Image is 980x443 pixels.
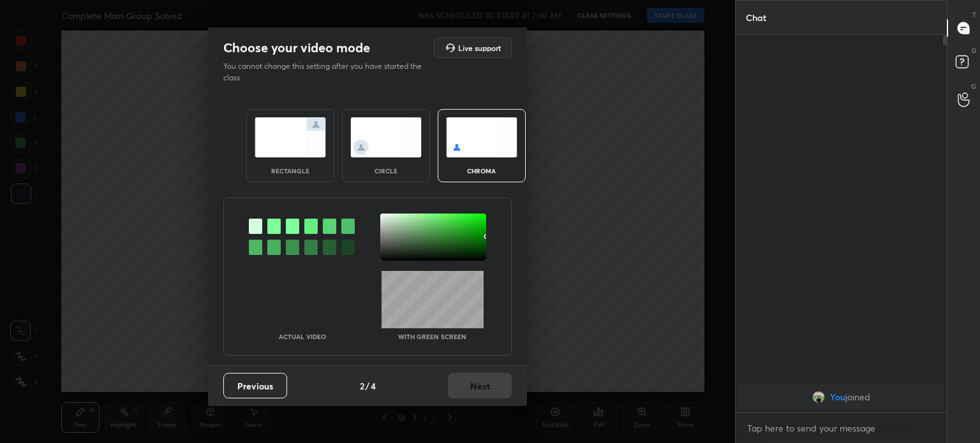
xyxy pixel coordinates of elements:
img: chromaScreenIcon.c19ab0a0.svg [446,117,517,157]
img: circleScreenIcon.acc0effb.svg [350,117,422,157]
img: normalScreenIcon.ae25ed63.svg [255,117,326,157]
p: Actual Video [279,333,326,340]
p: With green screen [398,333,466,340]
p: T [972,10,976,20]
p: G [971,82,976,91]
h2: Choose your video mode [223,40,370,56]
p: You cannot change this setting after you have started the class [223,61,430,84]
div: grid [736,382,947,412]
h4: 2 [360,379,364,393]
button: Previous [223,373,287,398]
p: Chat [736,1,776,34]
div: circle [360,168,412,174]
div: chroma [456,168,507,174]
img: 2782fdca8abe4be7a832ca4e3fcd32a4.jpg [812,391,825,403]
h4: 4 [371,379,376,393]
div: rectangle [265,168,316,174]
span: You [830,392,845,402]
p: D [972,46,976,55]
span: joined [845,392,870,402]
h5: Live support [458,44,501,52]
h4: / [366,379,369,393]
